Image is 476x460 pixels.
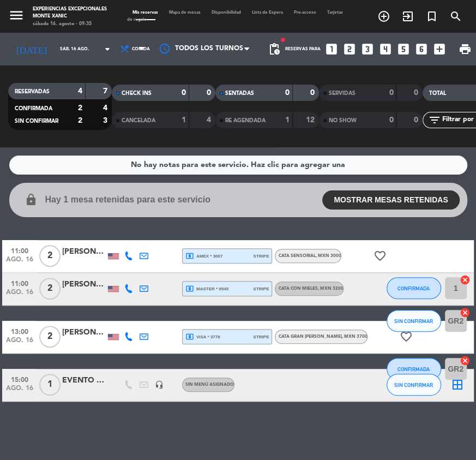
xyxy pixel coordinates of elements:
[8,39,55,59] i: [DATE]
[185,383,234,387] span: Sin menú asignado
[15,89,50,94] span: RESERVADAS
[394,318,433,324] span: SIN CONFIRMAR
[387,310,441,332] button: SIN CONFIRMAR
[288,10,322,15] span: Pre-acceso
[310,89,317,97] strong: 0
[253,253,269,260] span: stripe
[6,337,33,349] span: ago. 16
[182,89,186,97] strong: 0
[6,277,33,289] span: 11:00
[103,87,110,95] strong: 7
[460,274,471,285] i: cancel
[414,116,420,124] strong: 0
[329,91,356,96] span: SERVIDAS
[329,118,357,123] span: NO SHOW
[39,245,61,267] span: 2
[78,104,82,112] strong: 2
[372,7,396,26] span: RESERVAR MESA
[6,385,33,397] span: ago. 16
[206,10,246,15] span: Disponibilidad
[449,10,462,23] i: search
[127,10,164,15] span: Mis reservas
[225,91,254,96] span: SENTADAS
[131,159,345,171] div: No hay notas para este servicio. Haz clic para agregar una
[460,355,471,366] i: cancel
[428,113,441,127] i: filter_list
[185,284,228,293] span: master * 9545
[420,7,444,26] span: Reserva especial
[378,42,393,56] i: looks_4
[25,193,38,206] i: lock
[78,87,82,95] strong: 4
[253,285,269,292] span: stripe
[278,334,367,339] span: CATA GRAN [PERSON_NAME]
[317,286,343,291] span: , MXN 3200
[33,20,111,27] div: sábado 16. agosto - 09:35
[122,118,155,123] span: CANCELADA
[432,42,447,56] i: add_box
[6,325,33,337] span: 13:00
[164,10,206,15] span: Mapa de mesas
[373,249,386,262] i: favorite_border
[285,89,290,97] strong: 0
[429,91,446,96] span: TOTAL
[185,284,194,293] i: local_atm
[246,10,288,15] span: Lista de Espera
[360,42,375,56] i: looks_3
[39,326,61,348] span: 2
[397,285,430,291] span: CONFIRMADA
[460,307,471,318] i: cancel
[207,89,213,97] strong: 0
[306,116,317,124] strong: 12
[315,254,341,258] span: , MXN 3000
[6,256,33,268] span: ago. 16
[62,246,106,258] div: [PERSON_NAME]
[387,358,441,380] button: CONFIRMADA
[278,286,343,291] span: CATA CON MIELES
[396,7,420,26] span: WALK IN
[8,7,25,26] button: menu
[15,106,52,111] span: CONFIRMADA
[207,116,213,124] strong: 4
[278,254,341,258] span: CATA SENSORIAL
[268,43,281,56] span: pending_actions
[8,7,25,23] i: menu
[387,277,441,299] button: CONFIRMADA
[62,278,106,291] div: [PERSON_NAME]
[15,118,58,124] span: SIN CONFIRMAR
[101,43,114,56] i: arrow_drop_down
[6,373,33,385] span: 15:00
[451,378,464,391] i: border_all
[387,374,441,396] button: SIN CONFIRMAR
[341,334,367,339] span: , MXN 3700
[253,333,269,340] span: stripe
[401,10,414,23] i: exit_to_app
[62,326,106,339] div: [PERSON_NAME]
[285,46,321,52] span: Reservas para
[39,278,61,300] span: 2
[39,374,61,396] span: 1
[185,332,194,341] i: local_atm
[322,190,459,210] button: MOSTRAR MESAS RETENIDAS
[389,89,393,97] strong: 0
[33,5,111,20] div: Experiencias Excepcionales Monte Xanic
[155,380,164,389] i: headset_mic
[394,382,433,388] span: SIN CONFIRMAR
[389,116,393,124] strong: 0
[280,37,286,43] span: fiber_manual_record
[399,330,412,343] i: favorite_border
[444,7,468,26] span: BUSCAR
[225,118,266,123] span: RE AGENDADA
[285,116,290,124] strong: 1
[122,91,152,96] span: CHECK INS
[342,42,357,56] i: looks_two
[396,42,411,56] i: looks_5
[425,10,438,23] i: turned_in_not
[45,193,210,207] span: Hay 1 mesa retenidas para este servicio
[185,252,194,260] i: local_atm
[324,42,339,56] i: looks_one
[377,10,390,23] i: add_circle_outline
[6,244,33,256] span: 11:00
[78,117,82,124] strong: 2
[185,332,220,341] span: visa * 3778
